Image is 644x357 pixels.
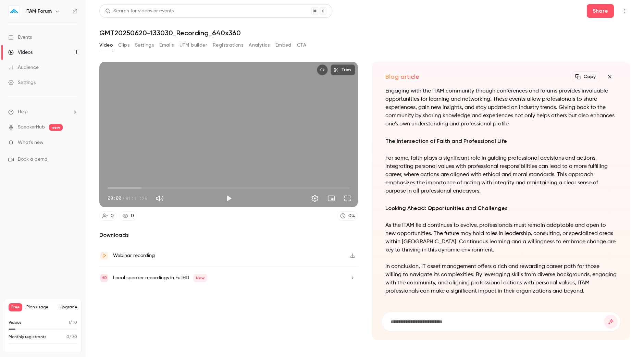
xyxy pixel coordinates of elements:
h1: GMT20250620-133030_Recording_640x360 [99,29,630,37]
span: New [193,274,207,282]
div: 0 % [348,212,355,220]
div: Settings [8,79,36,86]
span: / [122,195,125,202]
button: Settings [135,40,154,51]
p: Engaging with the ITAM community through conferences and forums provides invaluable opportunities... [385,87,617,128]
button: Mute [153,192,166,205]
div: Search for videos or events [105,8,174,15]
span: 01:11:20 [125,195,147,202]
span: What's new [18,139,44,146]
h2: Blog article [385,73,419,81]
h3: The Intersection of Faith and Professional Life [385,136,617,146]
div: Webinar recording [113,251,155,260]
span: 00:00 [108,195,121,202]
button: CTA [297,40,306,51]
span: Help [18,108,28,115]
button: Upgrade [60,305,77,310]
a: 0 [120,211,137,221]
button: Embed [275,40,292,51]
button: Clips [118,40,129,51]
button: Video [99,40,113,51]
div: Local speaker recordings in FullHD [113,274,207,282]
button: Full screen [341,192,355,205]
a: 0% [337,211,358,221]
p: / 30 [66,334,77,340]
p: In conclusion, IT asset management offers a rich and rewarding career path for those willing to n... [385,262,617,295]
button: Turn on miniplayer [324,192,338,205]
button: Copy [572,71,600,82]
div: 00:00 [108,195,147,202]
h2: Downloads [99,231,358,239]
li: help-dropdown-opener [8,108,77,115]
a: 0 [99,211,117,221]
button: Settings [308,192,322,205]
div: 0 [131,212,134,220]
div: 0 [111,212,114,220]
button: Share [587,4,614,18]
button: Registrations [213,40,243,51]
h3: Looking Ahead: Opportunities and Challenges [385,204,617,213]
button: Embed video [317,64,328,75]
a: SpeakerHub [18,124,45,131]
button: Trim [331,64,355,75]
button: Emails [159,40,174,51]
span: 1 [69,321,70,325]
span: new [49,124,63,131]
p: / 10 [69,320,77,326]
button: Analytics [249,40,270,51]
div: Events [8,34,32,41]
div: Audience [8,64,39,71]
button: UTM builder [179,40,207,51]
button: Play [222,192,236,205]
button: Top Bar Actions [619,5,630,16]
div: Videos [8,49,33,56]
p: For some, faith plays a significant role in guiding professional decisions and actions. Integrati... [385,154,617,195]
span: Free [9,303,22,311]
p: Monthly registrants [9,334,47,340]
img: ITAM Forum [9,6,20,17]
span: Book a demo [18,156,47,163]
span: Plan usage [26,305,55,310]
h6: ITAM Forum [25,8,52,15]
p: Videos [9,320,22,326]
p: As the ITAM field continues to evolve, professionals must remain adaptable and open to new opport... [385,221,617,254]
span: 0 [66,335,69,339]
